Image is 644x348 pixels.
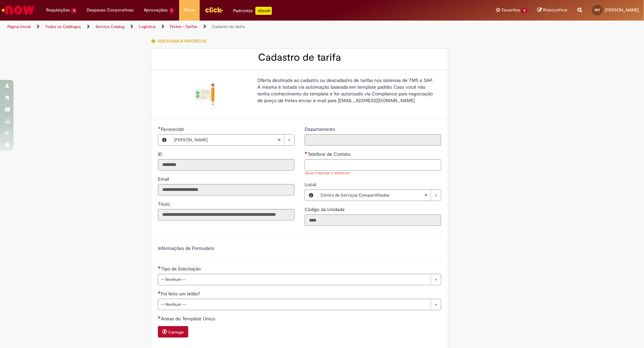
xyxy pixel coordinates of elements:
[87,7,134,13] span: Despesas Corporativas
[522,8,527,13] span: 8
[71,8,77,13] span: 4
[1,3,35,17] img: ServiceNow
[274,135,284,145] abbr: Limpar campo Favorecido
[7,24,31,29] a: Página inicial
[305,171,441,176] div: Favor informar o telefone!
[158,316,161,319] span: Necessários
[537,7,567,13] a: Rascunhos
[605,7,639,13] span: [PERSON_NAME]
[421,190,431,201] abbr: Limpar campo Local
[543,7,567,13] span: Rascunhos
[305,181,317,187] span: Local
[194,84,216,105] img: Cadastro de tarifa
[161,299,427,310] span: -- Nenhum --
[169,8,174,13] span: 1
[158,151,164,157] label: Somente leitura - ID
[168,329,184,335] small: Carregar
[212,24,245,29] a: Cadastro de tarifa
[158,52,441,63] h2: Cadastro de tarifa
[158,38,206,44] span: Adicionar a Favoritos
[158,326,188,338] button: Carregar anexo de Anexo do Template Único Required
[305,151,308,154] span: Necessários
[205,5,223,15] img: click_logo_yellow_360x200.png
[95,24,124,29] a: Service Catalog
[305,214,441,226] input: Código da Unidade
[184,7,195,13] span: More
[158,176,170,182] label: Somente leitura - Email
[151,34,210,48] button: Adicionar a Favoritos
[161,266,202,272] span: Tipo da Solicitação
[158,201,171,207] label: Somente leitura - Título
[174,135,277,145] span: [PERSON_NAME]
[5,21,424,33] ul: Trilhas de página
[170,135,294,145] a: [PERSON_NAME]Limpar campo Favorecido
[161,274,427,285] span: -- Nenhum --
[158,135,170,145] button: Favorecido, Visualizar este registro Mateus Marinho Vian
[308,151,352,157] span: Telefone de Contato
[161,291,201,297] span: Foi feito um leilão?
[595,8,600,12] span: MV
[139,24,156,29] a: Logistica
[45,24,81,29] a: Todos os Catálogos
[161,316,217,322] span: Anexo do Template Único
[305,134,441,146] input: Departamento
[158,266,161,269] span: Necessários
[158,159,295,171] input: ID
[255,7,272,15] p: +GenAi
[317,190,441,201] a: Centro de Serviços CompartilhadosLimpar campo Local
[305,159,441,171] input: Telefone de Contato
[305,206,346,213] label: Somente leitura - Código da Unidade
[170,24,197,29] a: Fretes - Tarifas
[158,291,161,294] span: Necessários
[46,7,70,13] span: Requisições
[257,77,436,104] p: Oferta destinada ao cadastro ou descadastro de tarifas nos sistemas de TMS e SAP. A mesma é trata...
[158,209,295,221] input: Título
[305,190,317,201] button: Local, Visualizar este registro Centro de Serviços Compartilhados
[161,126,186,132] span: Necessários - Favorecido
[158,184,295,196] input: Email
[305,126,336,133] label: Somente leitura - Departamento
[158,245,214,251] label: Informações de Formulário
[502,7,520,13] span: Favoritos
[158,126,161,129] span: Obrigatório Preenchido
[144,7,168,13] span: Aprovações
[320,190,424,201] span: Centro de Serviços Compartilhados
[233,7,272,15] div: Padroniza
